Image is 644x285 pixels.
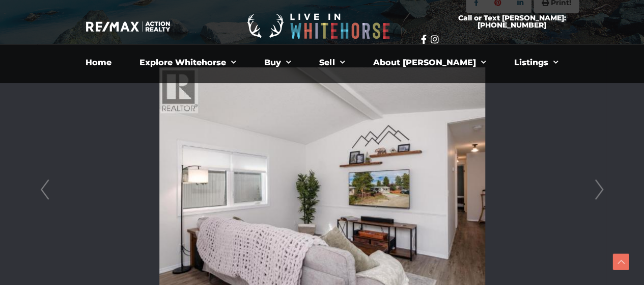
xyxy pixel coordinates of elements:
[421,8,603,35] a: Call or Text [PERSON_NAME]: [PHONE_NUMBER]
[506,53,566,73] a: Listings
[312,53,352,73] a: Sell
[257,53,299,73] a: Buy
[42,53,602,73] nav: Menu
[78,53,119,73] a: Home
[433,14,591,29] span: Call or Text [PERSON_NAME]: [PHONE_NUMBER]
[132,53,244,73] a: Explore Whitehorse
[365,53,493,73] a: About [PERSON_NAME]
